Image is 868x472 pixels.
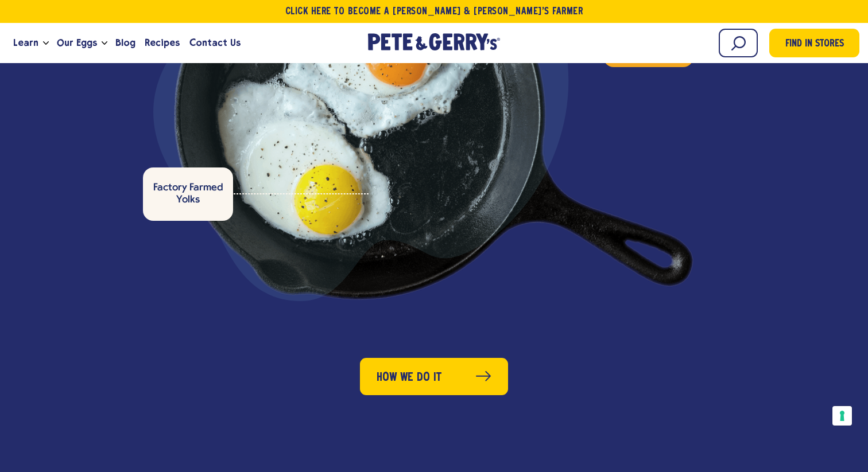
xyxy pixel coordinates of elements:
span: How we do it [377,369,441,387]
span: Find in Stores [785,37,844,52]
span: Learn [13,36,38,50]
a: How we do it [360,358,508,395]
a: Our Eggs [52,28,102,58]
button: Your consent preferences for tracking technologies [832,406,852,426]
span: Blog [115,36,135,50]
a: Learn [9,28,43,58]
span: Contact Us [189,36,241,50]
a: Find in Stores [769,29,859,57]
button: Open the dropdown menu for Learn [43,41,49,45]
input: Search [719,29,758,57]
a: Recipes [140,28,184,58]
span: Our Eggs [57,36,97,50]
p: Factory Farmed Yolks [149,182,227,206]
a: Blog [111,28,140,58]
a: Contact Us [185,28,245,58]
span: Recipes [145,36,180,50]
button: Open the dropdown menu for Our Eggs [102,41,107,45]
